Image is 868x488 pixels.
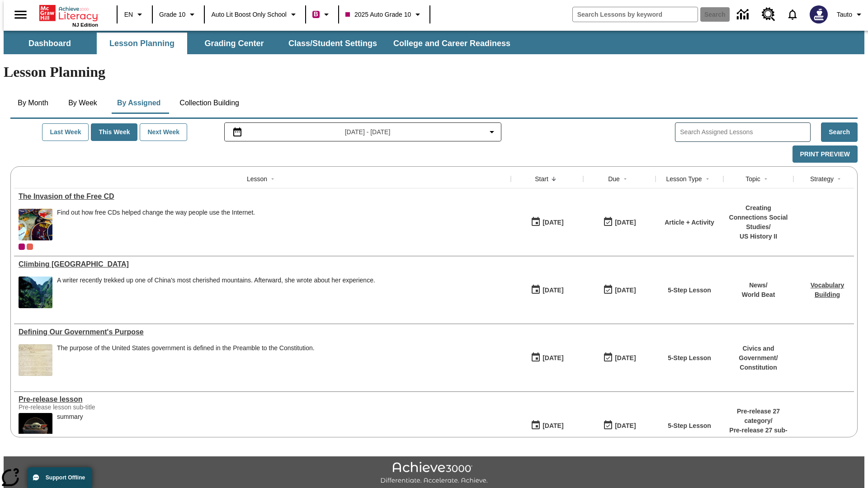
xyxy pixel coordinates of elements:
[665,218,714,227] p: Article + Activity
[19,260,506,268] a: Climbing Mount Tai, Lessons
[745,174,760,183] div: Topic
[60,92,105,114] button: By Week
[342,6,427,23] button: Class: 2025 Auto Grade 10, Select your class
[57,344,315,376] div: The purpose of the United States government is defined in the Preamble to the Constitution.
[345,127,391,137] span: [DATE] - [DATE]
[542,352,563,364] div: [DATE]
[345,10,411,19] span: 2025 Auto Grade 10
[542,285,563,296] div: [DATE]
[620,174,631,184] button: Sort
[528,417,566,434] button: 01/22/25: First time the lesson was available
[19,244,25,250] div: Current Class
[4,64,864,80] h1: Lesson Planning
[781,3,804,26] a: Notifications
[27,467,92,488] button: Support Offline
[19,395,506,404] a: Pre-release lesson, Lessons
[804,3,833,26] button: Select a new avatar
[42,123,89,141] button: Last Week
[731,2,756,27] a: Data Center
[172,92,246,114] button: Collection Building
[548,174,559,184] button: Sort
[57,277,375,308] span: A writer recently trekked up one of China's most cherished mountains. Afterward, she wrote about ...
[124,10,133,19] span: EN
[810,174,834,183] div: Strategy
[97,33,187,54] button: Lesson Planning
[600,349,639,366] button: 03/31/26: Last day the lesson can be accessed
[756,2,781,27] a: Resource Center, Will open in new tab
[615,217,636,228] div: [DATE]
[528,282,566,299] button: 07/22/25: First time the lesson was available
[247,174,267,183] div: Lesson
[46,474,85,481] span: Support Offline
[10,92,56,114] button: By Month
[5,33,95,54] button: Dashboard
[573,7,698,22] input: search field
[19,209,52,240] img: A pile of compact discs with labels saying they offer free hours of America Online access
[728,426,789,445] p: Pre-release 27 sub-category
[386,33,518,54] button: College and Career Readiness
[615,352,636,364] div: [DATE]
[728,203,789,232] p: Creating Connections Social Studies /
[600,417,639,434] button: 01/25/26: Last day the lesson can be accessed
[760,174,771,184] button: Sort
[57,413,83,421] div: summary
[793,145,858,163] button: Print Preview
[486,127,497,137] svg: Collapse Date Range Filter
[528,214,566,231] button: 09/01/25: First time the lesson was available
[208,6,302,23] button: School: Auto Lit Boost only School, Select your school
[666,174,702,183] div: Lesson Type
[57,277,375,284] div: A writer recently trekked up one of China's most cherished mountains. Afterward, she wrote about ...
[19,192,506,201] a: The Invasion of the Free CD, Lessons
[267,174,278,184] button: Sort
[608,174,620,183] div: Due
[110,92,168,114] button: By Assigned
[380,462,488,485] img: Achieve3000 Differentiate Accelerate Achieve
[159,10,185,19] span: Grade 10
[4,31,864,54] div: SubNavbar
[189,33,279,54] button: Grading Center
[57,413,83,445] div: summary
[728,344,789,363] p: Civics and Government /
[668,421,711,431] p: 5-Step Lesson
[615,285,636,296] div: [DATE]
[834,174,844,184] button: Sort
[19,344,52,376] img: This historic document written in calligraphic script on aged parchment, is the Preamble of the C...
[600,282,639,299] button: 06/30/26: Last day the lesson can be accessed
[228,127,498,137] button: Select the date range menu item
[19,192,506,201] div: The Invasion of the Free CD
[810,5,828,23] img: Avatar
[27,244,33,250] div: OL 2025 Auto Grade 11
[156,6,201,23] button: Grade: Grade 10, Select a grade
[39,3,98,28] div: Home
[120,6,149,23] button: Language: EN, Select a language
[728,363,789,372] p: Constitution
[680,126,810,139] input: Search Assigned Lessons
[728,232,789,241] p: US History II
[281,33,384,54] button: Class/Student Settings
[542,217,563,228] div: [DATE]
[19,328,506,336] div: Defining Our Government's Purpose
[837,10,852,19] span: Tauto
[211,10,287,19] span: Auto Lit Boost only School
[314,9,318,20] span: B
[821,122,858,142] button: Search
[535,174,548,183] div: Start
[57,209,255,240] div: Find out how free CDs helped change the way people use the Internet.
[833,6,868,23] button: Profile/Settings
[19,328,506,336] a: Defining Our Government's Purpose, Lessons
[542,420,563,432] div: [DATE]
[19,395,506,404] div: Pre-release lesson
[19,413,52,445] img: hero alt text
[728,407,789,426] p: Pre-release 27 category /
[309,6,335,23] button: Boost Class color is violet red. Change class color
[811,282,844,298] a: Vocabulary Building
[668,353,711,363] p: 5-Step Lesson
[600,214,639,231] button: 09/01/25: Last day the lesson can be accessed
[72,22,98,28] span: NJ Edition
[39,4,98,22] a: Home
